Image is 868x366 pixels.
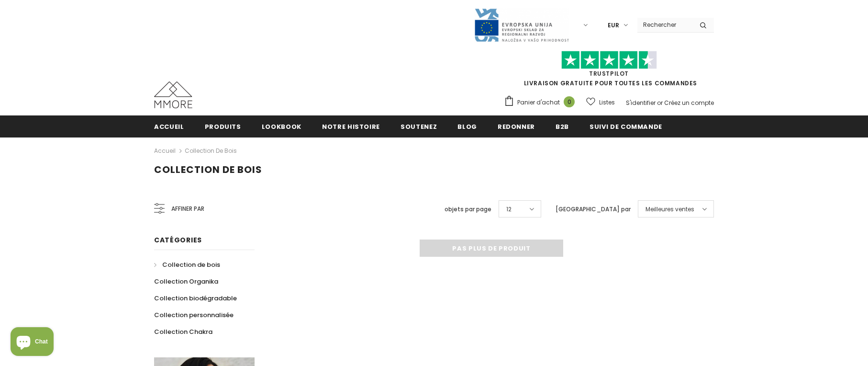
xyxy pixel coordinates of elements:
[457,115,477,137] a: Blog
[154,122,184,131] span: Accueil
[556,122,569,131] span: B2B
[262,115,301,137] a: Lookbook
[154,115,184,137] a: Accueil
[262,122,301,131] span: Lookbook
[322,122,380,131] span: Notre histoire
[664,99,714,107] a: Créez un compte
[626,99,656,107] a: S'identifier
[556,115,569,137] a: B2B
[498,115,535,137] a: Redonner
[589,69,629,78] a: TrustPilot
[154,323,212,340] a: Collection Chakra
[445,205,491,214] label: objets par page
[608,21,619,30] span: EUR
[154,81,192,108] img: Cas MMORE
[561,51,657,69] img: Faites confiance aux étoiles pilotes
[205,122,241,131] span: Produits
[154,310,234,320] span: Collection personnalisée
[657,99,663,107] span: or
[154,256,220,273] a: Collection de bois
[154,145,176,157] a: Accueil
[162,260,220,269] span: Collection de bois
[498,122,535,131] span: Redonner
[590,115,662,137] a: Suivi de commande
[401,122,437,131] span: soutenez
[154,294,237,303] span: Collection biodégradable
[637,18,692,32] input: Search Site
[457,122,477,131] span: Blog
[586,94,615,111] a: Listes
[154,327,212,336] span: Collection Chakra
[401,115,437,137] a: soutenez
[504,55,714,87] span: LIVRAISON GRATUITE POUR TOUTES LES COMMANDES
[564,96,575,107] span: 0
[8,327,56,358] inbox-online-store-chat: Shopify online store chat
[474,8,569,43] img: Javni Razpis
[517,98,560,107] span: Panier d'achat
[556,205,631,214] label: [GEOGRAPHIC_DATA] par
[154,290,237,307] a: Collection biodégradable
[205,115,241,137] a: Produits
[474,21,569,29] a: Javni Razpis
[154,163,262,176] span: Collection de bois
[154,277,218,286] span: Collection Organika
[154,307,234,323] a: Collection personnalisée
[171,204,204,214] span: Affiner par
[645,205,694,214] span: Meilleures ventes
[506,205,512,214] span: 12
[185,147,237,155] a: Collection de bois
[599,98,615,107] span: Listes
[504,95,579,110] a: Panier d'achat 0
[590,122,662,131] span: Suivi de commande
[322,115,380,137] a: Notre histoire
[154,235,202,245] span: Catégories
[154,273,218,290] a: Collection Organika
